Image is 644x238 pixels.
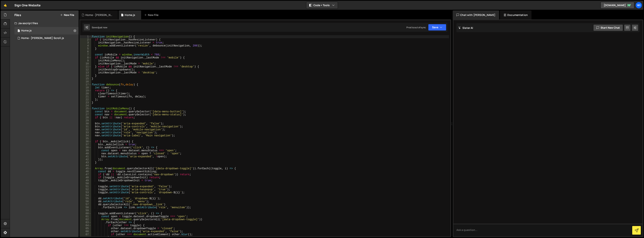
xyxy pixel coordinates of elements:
[453,10,499,19] div: Chat with [PERSON_NAME]
[14,3,41,7] div: Sign One Website
[500,10,531,19] div: Documentation
[80,140,91,143] div: 36
[80,206,91,209] div: 58
[80,95,91,98] div: 21
[428,24,446,31] button: Save
[80,209,91,212] div: 59
[80,200,91,203] div: 56
[21,29,32,32] div: Home.js
[125,13,135,17] div: Home.js
[80,167,91,170] div: 45
[80,143,91,146] div: 37
[80,83,91,86] div: 17
[80,197,91,200] div: 55
[10,19,79,27] div: Javascript files
[98,26,107,29] div: just now
[18,30,20,33] span: 1
[601,2,634,9] a: [DOMAIN_NAME]
[80,230,91,233] div: 66
[80,47,91,50] div: 5
[144,13,160,17] div: New File
[80,80,91,83] div: 16
[80,191,91,194] div: 53
[80,221,91,224] div: 63
[80,146,91,149] div: 38
[406,26,426,29] div: Prod is out of sync
[80,155,91,158] div: 41
[80,59,91,62] div: 9
[80,224,91,227] div: 64
[80,203,91,206] div: 57
[80,149,91,152] div: 39
[14,27,79,34] div: 16630/45306.js
[80,170,91,173] div: 46
[635,2,642,9] a: Wi
[80,110,91,113] div: 26
[1,1,10,10] a: 🤙
[14,34,79,42] div: 16630/45312.js
[80,218,91,221] div: 62
[80,182,91,185] div: 50
[80,131,91,134] div: 33
[60,13,74,16] button: New File
[80,134,91,137] div: 34
[80,176,91,179] div: 48
[80,98,91,101] div: 22
[80,77,91,80] div: 15
[92,26,107,29] div: Saved
[80,119,91,122] div: 29
[21,37,64,40] div: Home - [PERSON_NAME] Scroll.js
[80,44,91,47] div: 4
[80,215,91,218] div: 61
[80,179,91,182] div: 49
[80,56,91,59] div: 8
[593,24,623,31] button: Start new chat
[14,13,21,17] h2: Files
[80,50,91,53] div: 6
[80,68,91,71] div: 12
[80,185,91,188] div: 51
[80,86,91,89] div: 18
[80,173,91,176] div: 47
[458,26,473,30] h2: Slater AI
[80,233,91,236] div: 67
[80,74,91,77] div: 14
[80,158,91,161] div: 42
[80,38,91,41] div: 2
[80,92,91,95] div: 20
[80,116,91,119] div: 28
[80,212,91,215] div: 60
[80,71,91,74] div: 13
[80,128,91,131] div: 32
[80,89,91,92] div: 19
[80,188,91,191] div: 52
[80,41,91,44] div: 3
[80,164,91,167] div: 44
[80,101,91,104] div: 23
[80,152,91,155] div: 40
[80,137,91,140] div: 35
[80,227,91,230] div: 65
[306,2,338,9] button: Code + Tools
[80,161,91,164] div: 43
[80,62,91,65] div: 10
[80,125,91,128] div: 31
[85,13,113,17] div: Home - [PERSON_NAME] Scroll.js
[80,35,91,38] div: 1
[80,194,91,197] div: 54
[80,122,91,125] div: 30
[80,113,91,116] div: 27
[80,53,91,56] div: 7
[80,107,91,110] div: 25
[80,65,91,68] div: 11
[80,104,91,107] div: 24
